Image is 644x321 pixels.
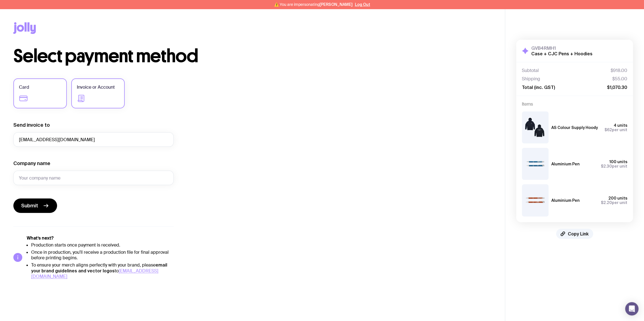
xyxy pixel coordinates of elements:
[556,228,593,238] button: Copy Link
[274,2,353,7] span: ⚠️ You are impersonating
[19,84,29,91] span: Card
[612,76,627,82] span: $55.00
[568,231,589,236] span: Copy Link
[522,68,539,73] span: Subtotal
[13,171,174,185] input: Your company name
[13,198,57,213] button: Submit
[601,200,627,205] span: per unit
[13,122,50,128] label: Send invoice to
[531,51,593,56] h2: Case + CJC Pens + Hoodies
[27,235,174,241] h5: What’s next?
[522,101,627,107] h4: Items
[601,164,627,168] span: per unit
[601,164,612,168] span: $2.30
[608,196,627,200] span: 200 units
[531,45,593,51] h3: GVB4RMH1
[607,84,627,90] span: $1,070.30
[77,84,115,91] span: Invoice or Account
[31,250,174,261] li: Once in production, you'll receive a production file for final approval before printing begins.
[551,162,580,166] h3: Aluminium Pen
[522,76,540,82] span: Shipping
[13,47,491,65] h1: Select payment method
[355,2,370,7] button: Log Out
[604,127,627,132] span: per unit
[31,262,174,279] li: To ensure your merch aligns perfectly with your brand, please to
[21,202,38,209] span: Submit
[31,242,174,248] li: Production starts once payment is received.
[31,268,158,279] a: [EMAIL_ADDRESS][DOMAIN_NAME]
[601,200,612,205] span: $2.20
[551,125,598,130] h3: AS Colour Supply Hoody
[611,68,627,73] span: $918.00
[609,160,627,164] span: 100 units
[13,160,50,167] label: Company name
[551,198,580,203] h3: Aluminium Pen
[319,2,353,7] span: [PERSON_NAME]
[614,123,627,127] span: 4 units
[13,132,174,147] input: accounts@company.com
[604,127,612,132] span: $62
[625,302,638,315] div: Open Intercom Messenger
[522,84,555,90] span: Total (inc. GST)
